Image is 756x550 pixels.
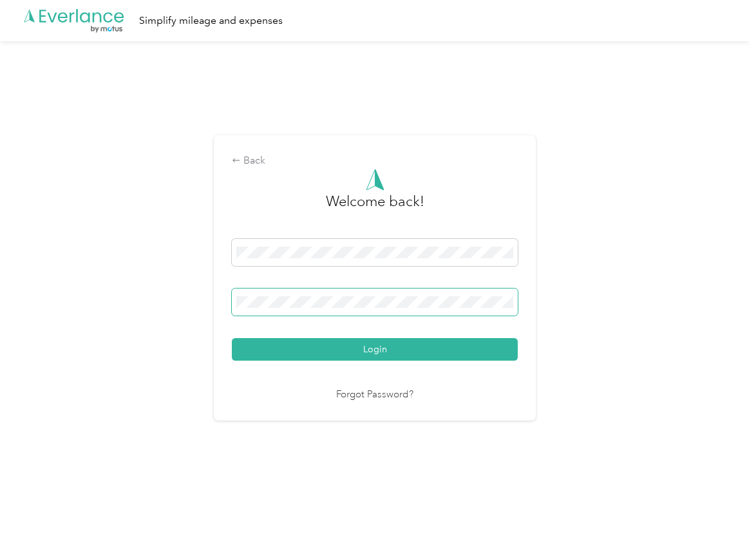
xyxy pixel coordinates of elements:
[139,13,283,29] div: Simplify mileage and expenses
[232,153,518,169] div: Back
[336,388,413,403] a: Forgot Password?
[684,478,756,550] iframe: Everlance-gr Chat Button Frame
[232,338,518,361] button: Login
[326,191,424,225] h3: greeting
